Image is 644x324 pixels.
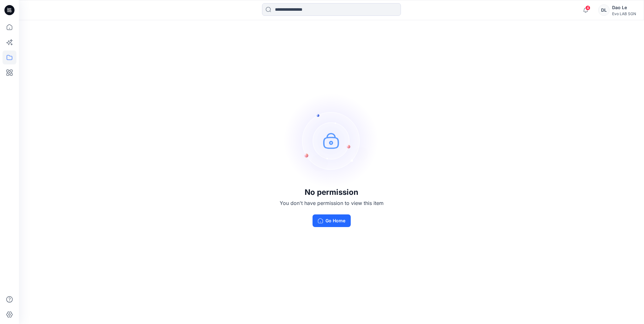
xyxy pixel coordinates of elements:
span: 4 [585,5,590,10]
button: Go Home [313,214,351,227]
img: no-perm.svg [284,93,379,188]
p: You don't have permission to view this item [280,199,384,207]
h3: No permission [280,188,384,197]
div: Dao Le [612,4,636,11]
div: Evo LAB SGN [612,11,636,16]
div: DL [598,4,610,16]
